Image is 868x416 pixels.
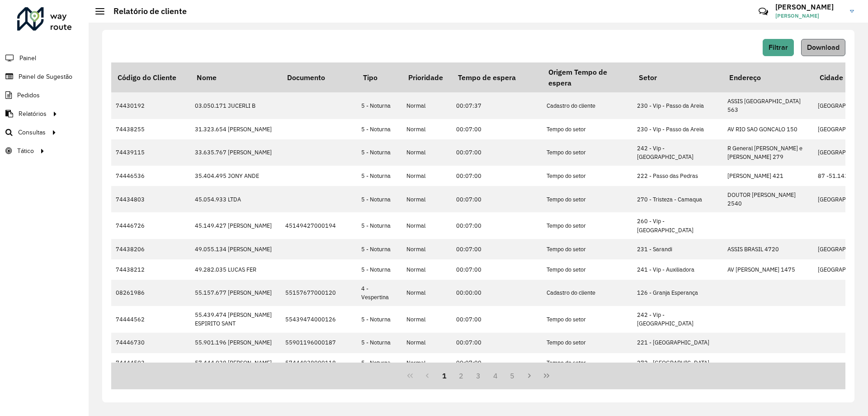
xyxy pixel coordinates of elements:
td: 222 - Passo das Pedras [632,166,723,186]
td: 35.404.495 JONY ANDE [190,166,281,186]
th: Tempo de espera [452,62,542,92]
td: 57444938000118 [281,353,357,373]
td: 00:07:00 [452,353,542,373]
td: 55901196000187 [281,333,357,353]
td: 00:07:00 [452,239,542,259]
td: Tempo do setor [542,259,632,280]
td: Normal [402,92,452,119]
a: Contato Rápido [754,2,773,21]
td: 5 - Noturna [357,92,402,119]
td: 5 - Noturna [357,353,402,373]
td: AV [PERSON_NAME] 1475 [723,259,813,280]
td: 08261986 [111,280,190,306]
span: [PERSON_NAME] [775,12,843,20]
span: Consultas [18,128,46,137]
span: Tático [17,146,34,156]
td: 126 - Granja Esperança [632,280,723,306]
td: 55157677000120 [281,280,357,306]
th: Setor [632,62,723,92]
td: 5 - Noturna [357,119,402,139]
td: 242 - Vip - [GEOGRAPHIC_DATA] [632,139,723,166]
td: Cadastro do cliente [542,280,632,306]
td: 5 - Noturna [357,259,402,280]
td: 31.323.654 [PERSON_NAME] [190,119,281,139]
td: 74430192 [111,92,190,119]
th: Nome [190,62,281,92]
span: Pedidos [17,91,40,100]
td: 33.635.767 [PERSON_NAME] [190,139,281,166]
td: Cadastro do cliente [542,92,632,119]
td: Normal [402,166,452,186]
td: 74438212 [111,259,190,280]
td: Normal [402,139,452,166]
th: Tipo [357,62,402,92]
td: 5 - Noturna [357,186,402,212]
td: 74446536 [111,166,190,186]
td: 74439115 [111,139,190,166]
td: 45149427000194 [281,212,357,239]
td: Tempo do setor [542,186,632,212]
td: 74438206 [111,239,190,259]
span: Filtrar [769,43,788,51]
td: 49.282.035 LUCAS FER [190,259,281,280]
td: 242 - Vip - [GEOGRAPHIC_DATA] [632,306,723,332]
td: 74446730 [111,333,190,353]
td: 231 - Sarandi [632,239,723,259]
td: 00:07:37 [452,92,542,119]
td: Tempo do setor [542,239,632,259]
td: 5 - Noturna [357,306,402,332]
th: Código do Cliente [111,62,190,92]
td: 00:07:00 [452,212,542,239]
button: Next Page [521,367,538,384]
td: 5 - Noturna [357,166,402,186]
td: 00:00:00 [452,280,542,306]
td: Tempo do setor [542,212,632,239]
button: 1 [436,367,453,384]
td: 45.054.933 LTDA [190,186,281,212]
td: 55.901.196 [PERSON_NAME] [190,333,281,353]
td: DOUTOR [PERSON_NAME] 2540 [723,186,813,212]
td: R General [PERSON_NAME] e [PERSON_NAME] 279 [723,139,813,166]
th: Origem Tempo de espera [542,62,632,92]
td: Tempo do setor [542,333,632,353]
h2: Relatório de cliente [104,6,187,16]
td: 00:07:00 [452,186,542,212]
td: 00:07:00 [452,119,542,139]
button: 5 [504,367,521,384]
td: 55439474000126 [281,306,357,332]
td: 241 - Vip - Auxiliadora [632,259,723,280]
td: 230 - Vip - Passo da Areia [632,92,723,119]
td: Normal [402,186,452,212]
td: 00:07:00 [452,333,542,353]
td: 55.439.474 [PERSON_NAME] ESPIRITO SANT [190,306,281,332]
span: Download [807,43,840,51]
td: Normal [402,333,452,353]
span: Relatórios [19,109,47,119]
td: 5 - Noturna [357,239,402,259]
span: Painel de Sugestão [19,72,72,81]
th: Prioridade [402,62,452,92]
td: Normal [402,259,452,280]
td: 74444562 [111,306,190,332]
button: Filtrar [763,39,794,56]
td: ASSIS [GEOGRAPHIC_DATA] 563 [723,92,813,119]
td: 74438255 [111,119,190,139]
th: Endereço [723,62,813,92]
h3: [PERSON_NAME] [775,3,843,11]
td: Normal [402,306,452,332]
button: Last Page [538,367,555,384]
th: Documento [281,62,357,92]
td: 00:07:00 [452,139,542,166]
td: 03.050.171 JUCERLI B [190,92,281,119]
td: 49.055.134 [PERSON_NAME] [190,239,281,259]
td: 74434803 [111,186,190,212]
td: 00:07:00 [452,166,542,186]
button: 3 [470,367,487,384]
td: 270 - Tristeza - Camaqua [632,186,723,212]
td: Tempo do setor [542,119,632,139]
td: 74446726 [111,212,190,239]
td: 5 - Noturna [357,139,402,166]
td: ASSIS BRASIL 4720 [723,239,813,259]
td: 221 - [GEOGRAPHIC_DATA] [632,333,723,353]
td: 5 - Noturna [357,333,402,353]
